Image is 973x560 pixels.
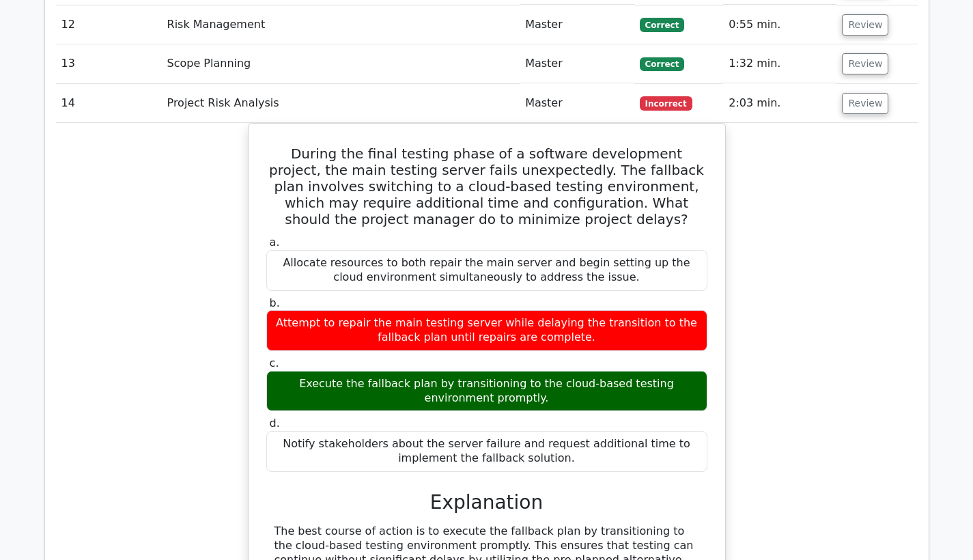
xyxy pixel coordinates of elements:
[56,84,162,123] td: 14
[723,84,836,123] td: 2:03 min.
[842,93,888,114] button: Review
[723,44,836,83] td: 1:32 min.
[56,5,162,44] td: 12
[56,44,162,83] td: 13
[640,96,692,110] span: Incorrect
[266,371,707,412] div: Execute the fallback plan by transitioning to the cloud-based testing environment promptly.
[270,417,280,430] span: d.
[520,44,634,83] td: Master
[270,356,279,369] span: c.
[270,296,280,309] span: b.
[266,431,707,472] div: Notify stakeholders about the server failure and request additional time to implement the fallbac...
[640,18,684,31] span: Correct
[270,236,280,249] span: a.
[842,53,888,74] button: Review
[162,44,520,83] td: Scope Planning
[274,491,699,514] h3: Explanation
[520,5,634,44] td: Master
[266,250,707,291] div: Allocate resources to both repair the main server and begin setting up the cloud environment simu...
[162,84,520,123] td: Project Risk Analysis
[162,5,520,44] td: Risk Management
[640,57,684,71] span: Correct
[266,310,707,351] div: Attempt to repair the main testing server while delaying the transition to the fallback plan unti...
[265,145,709,227] h5: During the final testing phase of a software development project, the main testing server fails u...
[723,5,836,44] td: 0:55 min.
[842,14,888,36] button: Review
[520,84,634,123] td: Master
